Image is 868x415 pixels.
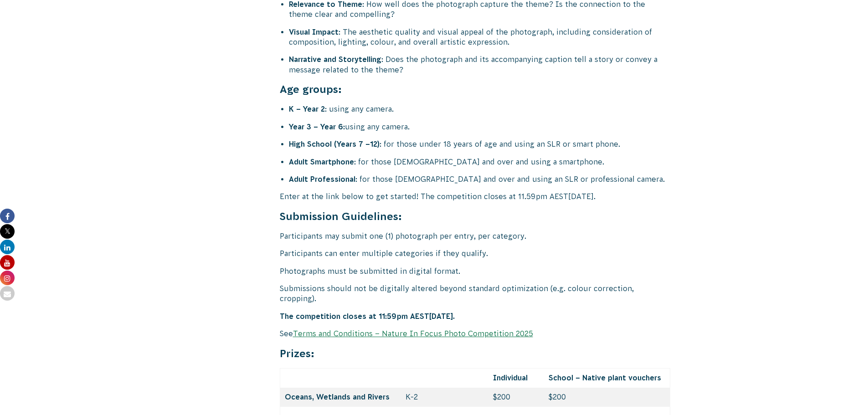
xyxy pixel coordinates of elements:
strong: High School (Years 7 –12) [289,140,380,148]
strong: Year 3 – Year 6: [289,123,345,131]
li: : for those [DEMOGRAPHIC_DATA] and over and using a smartphone. [289,157,671,167]
strong: Submission Guidelines: [280,210,402,222]
p: Photographs must be submitted in digital format. [280,266,671,276]
li: : Does the photograph and its accompanying caption tell a story or convey a message related to th... [289,54,671,75]
td: $200 [488,388,544,407]
td: K-2 [401,388,488,407]
strong: School – Native plant vouchers [549,374,661,382]
li: : for those [DEMOGRAPHIC_DATA] and over and using an SLR or professional camera. [289,174,671,184]
strong: Oceans, Wetlands and Rivers [285,393,390,401]
strong: Adult Smartphone [289,158,354,166]
strong: The competition closes at 11:59pm AEST[DATE]. [280,312,455,320]
p: Enter at the link below to get started! The competition closes at 11.59pm AEST[DATE]. [280,191,671,201]
td: $200 [544,388,670,407]
p: Submissions should not be digitally altered beyond standard optimization (e.g. colour correction,... [280,283,671,304]
p: Participants can enter multiple categories if they qualify. [280,248,671,258]
strong: Age groups: [280,83,342,95]
li: using any camera. [289,122,671,132]
strong: Adult Professional [289,175,355,183]
strong: Narrative and Storytelling [289,55,381,63]
strong: Individual [493,374,528,382]
a: Terms and Conditions – Nature In Focus Photo Competition 2025 [293,329,533,338]
li: : for those under 18 years of age and using an SLR or smart phone. [289,139,671,149]
strong: Visual Impact [289,28,339,36]
p: See [280,328,671,338]
li: : using any camera. [289,104,671,114]
strong: K – Year 2 [289,105,325,113]
li: : The aesthetic quality and visual appeal of the photograph, including consideration of compositi... [289,27,671,47]
strong: Prizes: [280,348,314,359]
p: Participants may submit one (1) photograph per entry, per category. [280,231,671,241]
